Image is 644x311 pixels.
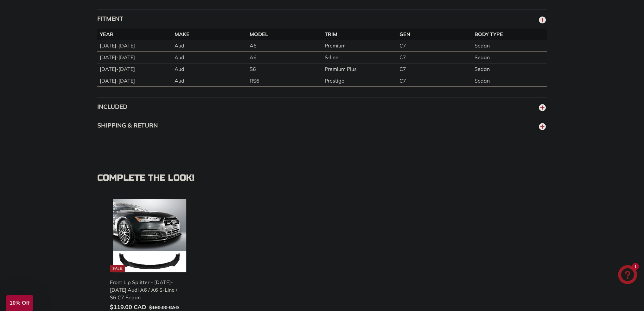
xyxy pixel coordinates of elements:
td: Sedan [472,75,547,86]
td: S6 [247,63,322,75]
button: SHIPPING & RETURN [97,116,547,135]
button: FITMENT [97,9,547,28]
td: [DATE]-[DATE] [97,75,172,86]
td: [DATE]-[DATE] [97,40,172,52]
span: $119.00 CAD [110,303,146,311]
td: C7 [397,75,472,86]
td: Audi [172,63,247,75]
td: Audi [172,40,247,52]
td: C7 [397,40,472,52]
div: Front Lip Splitter - [DATE]-[DATE] Audi A6 / A6 S-Line / S6 C7 Sedan [110,278,183,301]
td: Audi [172,51,247,63]
td: S-line [322,51,397,63]
div: 10% Off [6,295,33,311]
td: [DATE]-[DATE] [97,63,172,75]
inbox-online-store-chat: Shopify online store chat [616,265,639,286]
td: A6 [247,51,322,63]
span: $160.00 CAD [149,305,179,310]
div: Sale [110,265,124,272]
th: YEAR [97,28,172,40]
td: A6 [247,40,322,52]
button: INCLUDED [97,97,547,116]
td: Prestige [322,75,397,86]
th: TRIM [322,28,397,40]
td: C7 [397,63,472,75]
th: GEN [397,28,472,40]
td: C7 [397,51,472,63]
td: Audi [172,75,247,86]
th: BODY TYPE [472,28,547,40]
td: Premium [322,40,397,52]
td: Premium Plus [322,63,397,75]
td: Sedan [472,51,547,63]
td: [DATE]-[DATE] [97,51,172,63]
th: MODEL [247,28,322,40]
div: Complete the look! [97,173,547,183]
td: Sedan [472,40,547,52]
th: MAKE [172,28,247,40]
td: RS6 [247,75,322,86]
span: 10% Off [10,300,29,306]
td: Sedan [472,63,547,75]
